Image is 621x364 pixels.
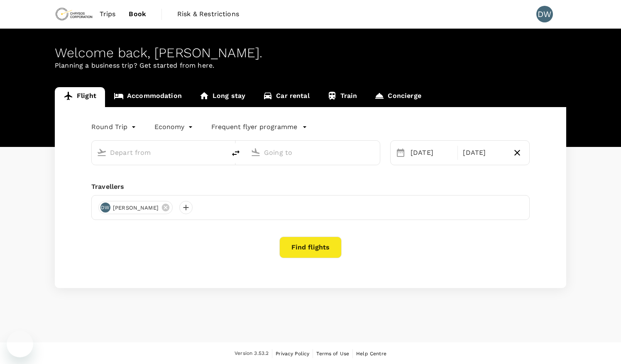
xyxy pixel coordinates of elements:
p: Frequent flyer programme [211,122,297,132]
button: Frequent flyer programme [211,122,307,132]
div: Travellers [91,182,530,192]
a: Help Centre [356,349,386,358]
div: DW [100,203,110,213]
div: Economy [154,120,195,134]
span: Version 3.53.2 [235,349,269,358]
a: Concierge [366,87,430,107]
div: [DATE] [460,144,508,161]
iframe: Button to launch messaging window [7,331,33,357]
a: Long stay [191,87,254,107]
button: Find flights [279,237,342,258]
div: Round Trip [91,120,138,134]
span: Book [129,9,146,19]
a: Flight [55,87,105,107]
span: [PERSON_NAME] [108,204,164,212]
span: Trips [100,9,116,19]
button: Open [220,151,222,153]
img: Chrysos Corporation [55,5,93,23]
div: Welcome back , [PERSON_NAME] . [55,45,566,61]
a: Train [318,87,366,107]
span: Terms of Use [316,351,349,357]
span: Risk & Restrictions [177,9,239,19]
button: Open [374,151,376,153]
a: Accommodation [105,87,191,107]
input: Depart from [110,146,208,159]
a: Privacy Policy [276,349,309,358]
div: DW [536,6,553,22]
a: Terms of Use [316,349,349,358]
a: Car rental [254,87,318,107]
p: Planning a business trip? Get started from here. [55,61,566,71]
button: delete [226,143,246,163]
div: DW[PERSON_NAME] [98,201,173,214]
span: Privacy Policy [276,351,309,357]
span: Help Centre [356,351,386,357]
div: [DATE] [407,144,456,161]
input: Going to [264,146,362,159]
